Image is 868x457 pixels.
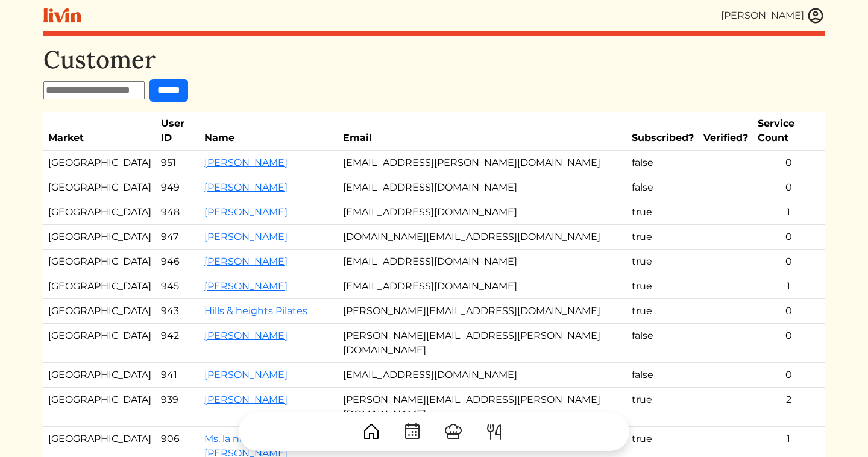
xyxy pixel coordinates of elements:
[43,299,156,324] td: [GEOGRAPHIC_DATA]
[753,299,825,324] td: 0
[403,422,422,441] img: CalendarDots-5bcf9d9080389f2a281d69619e1c85352834be518fbc73d9501aef674afc0d57.svg
[338,299,627,324] td: [PERSON_NAME][EMAIL_ADDRESS][DOMAIN_NAME]
[43,175,156,200] td: [GEOGRAPHIC_DATA]
[444,422,463,441] img: ChefHat-a374fb509e4f37eb0702ca99f5f64f3b6956810f32a249b33092029f8484b388.svg
[204,305,307,317] a: Hills & heights Pilates
[362,422,381,441] img: House-9bf13187bcbb5817f509fe5e7408150f90897510c4275e13d0d5fca38e0b5951.svg
[156,151,200,175] td: 951
[43,225,156,250] td: [GEOGRAPHIC_DATA]
[204,369,288,380] a: [PERSON_NAME]
[807,7,825,25] img: user_account-e6e16d2ec92f44fc35f99ef0dc9cddf60790bfa021a6ecb1c896eb5d2907b31c.svg
[43,324,156,363] td: [GEOGRAPHIC_DATA]
[753,324,825,363] td: 0
[156,299,200,324] td: 943
[699,112,753,151] th: Verified?
[753,274,825,299] td: 1
[43,200,156,225] td: [GEOGRAPHIC_DATA]
[43,8,81,23] img: livin-logo-a0d97d1a881af30f6274990eb6222085a2533c92bbd1e4f22c21b4f0d0e3210c.svg
[156,112,200,151] th: User ID
[627,388,699,427] td: true
[43,274,156,299] td: [GEOGRAPHIC_DATA]
[338,363,627,388] td: [EMAIL_ADDRESS][DOMAIN_NAME]
[753,250,825,274] td: 0
[485,422,504,441] img: ForkKnife-55491504ffdb50bab0c1e09e7649658475375261d09fd45db06cec23bce548bf.svg
[156,250,200,274] td: 946
[627,151,699,175] td: false
[156,363,200,388] td: 941
[43,112,156,151] th: Market
[204,330,288,341] a: [PERSON_NAME]
[753,175,825,200] td: 0
[156,175,200,200] td: 949
[338,151,627,175] td: [EMAIL_ADDRESS][PERSON_NAME][DOMAIN_NAME]
[204,157,288,168] a: [PERSON_NAME]
[43,388,156,427] td: [GEOGRAPHIC_DATA]
[338,175,627,200] td: [EMAIL_ADDRESS][DOMAIN_NAME]
[338,200,627,225] td: [EMAIL_ADDRESS][DOMAIN_NAME]
[204,394,288,405] a: [PERSON_NAME]
[156,324,200,363] td: 942
[204,231,288,242] a: [PERSON_NAME]
[204,206,288,218] a: [PERSON_NAME]
[627,363,699,388] td: false
[338,274,627,299] td: [EMAIL_ADDRESS][DOMAIN_NAME]
[338,112,627,151] th: Email
[156,274,200,299] td: 945
[156,225,200,250] td: 947
[204,256,288,267] a: [PERSON_NAME]
[338,250,627,274] td: [EMAIL_ADDRESS][DOMAIN_NAME]
[338,324,627,363] td: [PERSON_NAME][EMAIL_ADDRESS][PERSON_NAME][DOMAIN_NAME]
[627,112,699,151] th: Subscribed?
[43,250,156,274] td: [GEOGRAPHIC_DATA]
[338,388,627,427] td: [PERSON_NAME][EMAIL_ADDRESS][PERSON_NAME][DOMAIN_NAME]
[156,200,200,225] td: 948
[753,363,825,388] td: 0
[204,181,288,193] a: [PERSON_NAME]
[627,274,699,299] td: true
[43,45,825,74] h1: Customer
[627,250,699,274] td: true
[627,299,699,324] td: true
[721,8,804,23] div: [PERSON_NAME]
[753,388,825,427] td: 2
[627,225,699,250] td: true
[627,175,699,200] td: false
[753,200,825,225] td: 1
[627,324,699,363] td: false
[200,112,338,151] th: Name
[156,388,200,427] td: 939
[43,151,156,175] td: [GEOGRAPHIC_DATA]
[43,363,156,388] td: [GEOGRAPHIC_DATA]
[338,225,627,250] td: [DOMAIN_NAME][EMAIL_ADDRESS][DOMAIN_NAME]
[627,200,699,225] td: true
[204,280,288,292] a: [PERSON_NAME]
[753,225,825,250] td: 0
[753,112,825,151] th: Service Count
[753,151,825,175] td: 0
